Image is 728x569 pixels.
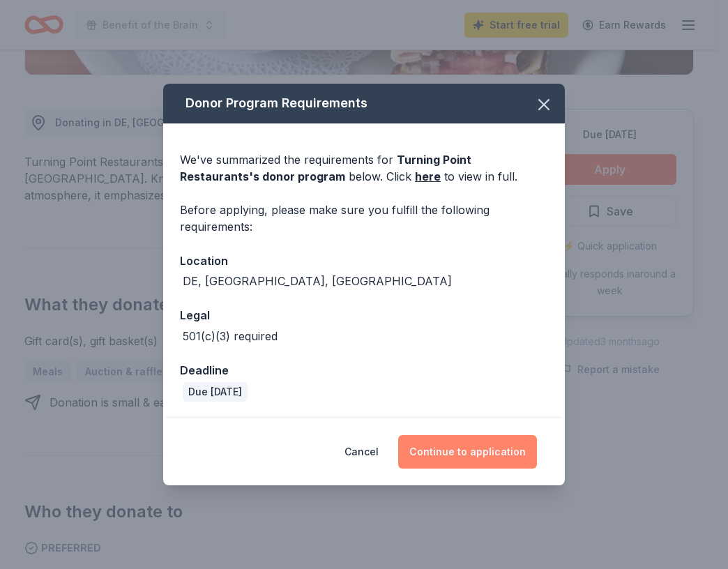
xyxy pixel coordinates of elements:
div: Deadline [180,361,548,379]
button: Cancel [344,435,379,469]
button: Continue to application [398,435,537,469]
div: Before applying, please make sure you fulfill the following requirements: [180,202,548,235]
div: We've summarized the requirements for below. Click to view in full. [180,151,548,185]
a: here [415,168,441,185]
div: Due [DATE] [183,382,248,402]
div: Location [180,252,548,270]
div: DE, [GEOGRAPHIC_DATA], [GEOGRAPHIC_DATA] [183,273,452,289]
div: Donor Program Requirements [163,84,565,123]
div: Legal [180,306,548,324]
div: 501(c)(3) required [183,328,278,344]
